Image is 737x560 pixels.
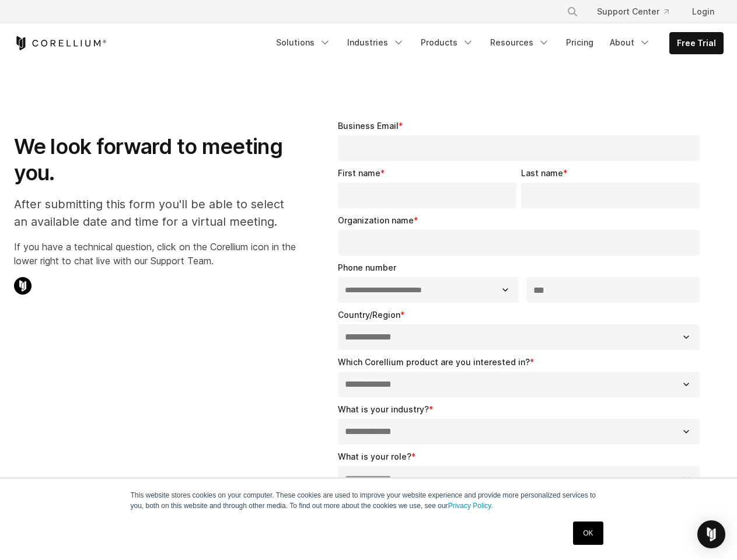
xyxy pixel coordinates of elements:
[14,195,296,230] p: After submitting this form you'll be able to select an available date and time for a virtual meet...
[521,168,563,178] span: Last name
[338,215,414,225] span: Organization name
[573,521,603,545] a: OK
[670,33,723,54] a: Free Trial
[483,32,557,53] a: Resources
[448,502,493,510] a: Privacy Policy.
[697,520,725,548] div: Open Intercom Messenger
[562,1,583,22] button: Search
[340,32,411,53] a: Industries
[338,121,399,131] span: Business Email
[338,168,380,178] span: First name
[338,357,530,367] span: Which Corellium product are you interested in?
[14,36,107,50] a: Corellium Home
[603,32,658,53] a: About
[338,310,400,320] span: Country/Region
[14,277,32,295] img: Corellium Chat Icon
[338,404,429,414] span: What is your industry?
[131,490,607,511] p: This website stores cookies on your computer. These cookies are used to improve your website expe...
[414,32,481,53] a: Products
[559,32,600,53] a: Pricing
[338,452,411,461] span: What is your role?
[553,1,724,22] div: Navigation Menu
[338,262,396,272] span: Phone number
[14,134,296,186] h1: We look forward to meeting you.
[14,240,296,268] p: If you have a technical question, click on the Corellium icon in the lower right to chat live wit...
[269,32,724,54] div: Navigation Menu
[269,32,338,53] a: Solutions
[683,1,724,22] a: Login
[588,1,678,22] a: Support Center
